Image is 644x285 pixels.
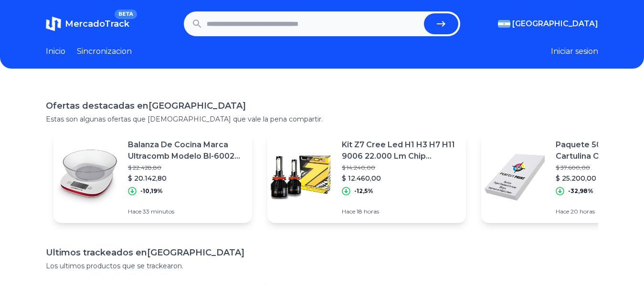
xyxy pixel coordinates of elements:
p: -32,98% [568,187,593,195]
a: Sincronizacion [77,46,132,57]
h1: Ofertas destacadas en [GEOGRAPHIC_DATA] [46,99,598,112]
p: $ 20.142,80 [128,173,244,183]
img: MercadoTrack [46,16,61,31]
p: Hace 33 minutos [128,208,244,215]
p: -10,19% [140,187,163,195]
p: $ 22.428,80 [128,164,244,172]
a: Inicio [46,46,65,57]
p: Kit Z7 Cree Led H1 H3 H7 H11 9006 22.000 Lm Chip [GEOGRAPHIC_DATA] [342,139,458,162]
p: Los ultimos productos que se trackearon. [46,261,598,271]
a: Featured imageBalanza De Cocina Marca Ultracomb Modelo Bl-6002 Capacidad Máxima 3 Kg Color Blanco... [53,132,252,223]
a: Featured imageKit Z7 Cree Led H1 H3 H7 H11 9006 22.000 Lm Chip [GEOGRAPHIC_DATA]$ 14.240,00$ 12.4... [267,132,466,223]
span: [GEOGRAPHIC_DATA] [512,18,598,30]
span: BETA [115,10,137,19]
img: Featured image [481,144,548,211]
p: Balanza De Cocina Marca Ultracomb Modelo Bl-6002 Capacidad Máxima 3 Kg Color Blanco/rojo [128,139,244,162]
a: MercadoTrackBETA [46,16,129,31]
span: MercadoTrack [65,19,129,29]
p: -12,5% [354,187,373,195]
p: Estas son algunas ofertas que [DEMOGRAPHIC_DATA] que vale la pena compartir. [46,114,598,124]
button: Iniciar sesion [551,46,598,57]
h1: Ultimos trackeados en [GEOGRAPHIC_DATA] [46,246,598,259]
button: [GEOGRAPHIC_DATA] [498,18,598,30]
p: Hace 18 horas [342,208,458,215]
p: $ 14.240,00 [342,164,458,172]
p: $ 12.460,00 [342,173,458,183]
img: Featured image [267,144,334,211]
img: Featured image [53,144,120,211]
img: Argentina [498,20,510,28]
